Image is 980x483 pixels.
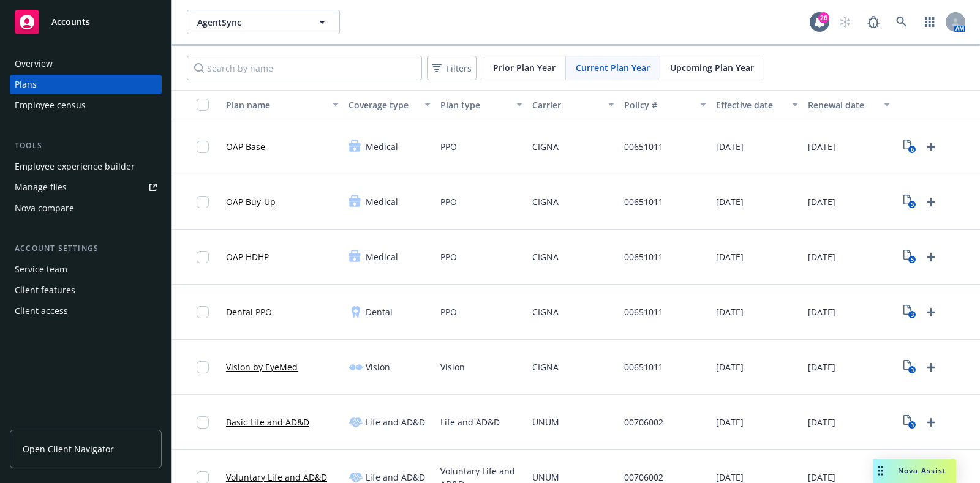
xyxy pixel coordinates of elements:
a: View Plan Documents [900,358,919,377]
text: 3 [910,311,913,319]
span: [DATE] [716,361,744,373]
input: Search by name [187,56,422,80]
a: Nova compare [10,198,162,218]
text: 5 [910,201,913,209]
span: [DATE] [808,361,835,373]
span: [DATE] [716,250,744,263]
text: 3 [910,421,913,429]
button: AgentSync [187,10,340,34]
span: CIGNA [532,305,559,318]
a: OAP HDHP [226,250,269,263]
button: Nova Assist [873,459,956,483]
a: View Plan Documents [900,413,919,432]
a: Employee experience builder [10,157,162,176]
button: Policy # [619,90,711,119]
input: Toggle Row Selected [197,141,209,153]
span: 00651011 [624,305,663,318]
span: Medical [366,195,398,208]
span: [DATE] [716,305,744,318]
div: Employee experience builder [15,157,135,176]
span: Filters [447,62,472,75]
a: View Plan Documents [900,192,919,212]
a: Upload Plan Documents [921,137,941,157]
span: Upcoming Plan Year [670,61,754,74]
input: Toggle Row Selected [197,251,209,263]
div: Nova compare [15,198,74,218]
button: Filters [427,56,477,80]
span: [DATE] [808,195,835,208]
a: Upload Plan Documents [921,413,941,432]
a: Plans [10,75,162,94]
div: Plan type [440,99,509,111]
span: [DATE] [808,250,835,263]
span: [DATE] [808,416,835,429]
a: Service team [10,260,162,279]
input: Toggle Row Selected [197,416,209,429]
div: Client access [15,301,68,321]
button: Renewal date [803,90,895,119]
a: Employee census [10,95,162,115]
text: 6 [910,146,913,154]
span: [DATE] [716,195,744,208]
span: 00651011 [624,195,663,208]
a: Basic Life and AD&D [226,416,309,429]
span: Medical [366,250,398,263]
button: Plan type [435,90,527,119]
span: Open Client Navigator [23,443,114,455]
span: Dental [366,305,393,318]
a: Start snowing [833,10,858,34]
a: Vision by EyeMed [226,361,298,373]
span: [DATE] [808,305,835,318]
span: PPO [440,305,457,318]
a: Search [889,10,914,34]
span: [DATE] [808,140,835,153]
span: Medical [366,140,398,153]
span: 00651011 [624,361,663,373]
a: Upload Plan Documents [921,247,941,267]
span: 00706002 [624,416,663,429]
button: Effective date [711,90,803,119]
a: Manage files [10,178,162,197]
span: Life and AD&D [440,416,500,429]
a: Upload Plan Documents [921,302,941,322]
a: Report a Bug [861,10,886,34]
a: Switch app [918,10,942,34]
span: Prior Plan Year [493,61,556,74]
a: Overview [10,54,162,73]
a: Client access [10,301,162,321]
div: Effective date [716,99,785,111]
span: [DATE] [716,140,744,153]
div: Account settings [10,242,162,255]
span: CIGNA [532,361,559,373]
div: Manage files [15,178,67,197]
a: View Plan Documents [900,137,919,157]
div: Overview [15,54,53,73]
span: CIGNA [532,140,559,153]
span: Vision [440,361,465,373]
text: 3 [910,366,913,374]
div: Tools [10,140,162,152]
a: View Plan Documents [900,302,919,322]
span: PPO [440,195,457,208]
span: 00651011 [624,140,663,153]
div: Coverage type [349,99,417,111]
span: Life and AD&D [366,416,425,429]
button: Carrier [527,90,619,119]
div: Plan name [226,99,325,111]
input: Select all [197,99,209,111]
text: 5 [910,256,913,264]
div: 26 [818,12,829,23]
a: Client features [10,280,162,300]
div: Employee census [15,95,86,115]
a: Upload Plan Documents [921,192,941,212]
span: CIGNA [532,250,559,263]
div: Renewal date [808,99,876,111]
button: Plan name [221,90,344,119]
input: Toggle Row Selected [197,361,209,373]
span: PPO [440,250,457,263]
a: Upload Plan Documents [921,358,941,377]
span: Accounts [51,17,90,27]
input: Toggle Row Selected [197,306,209,318]
input: Toggle Row Selected [197,196,209,208]
span: Nova Assist [898,465,946,476]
